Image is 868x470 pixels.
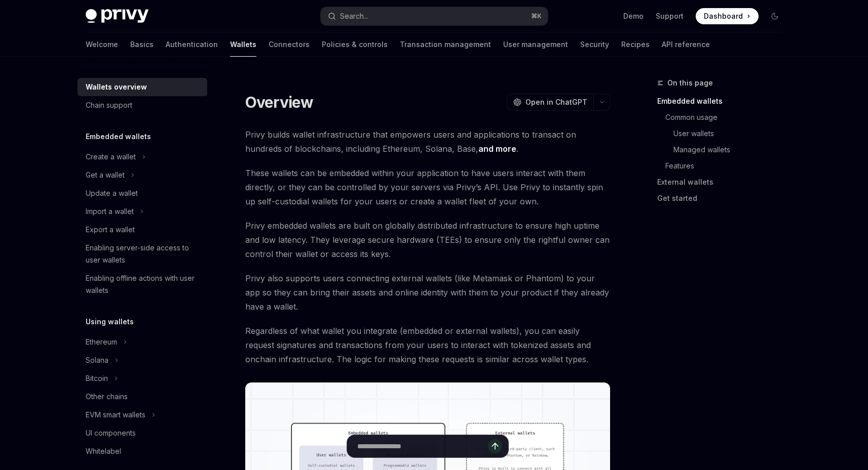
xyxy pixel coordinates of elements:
button: Search...⌘K [321,7,548,25]
button: Toggle dark mode [767,8,783,24]
a: Update a wallet [78,184,207,202]
div: Solana [86,354,108,366]
a: Policies & controls [322,32,388,57]
div: Chain support [86,99,132,111]
a: Support [656,11,684,21]
div: Import a wallet [86,205,134,218]
a: Features [665,158,791,174]
a: User management [503,32,568,57]
a: Managed wallets [673,142,791,158]
a: External wallets [657,174,791,190]
div: Search... [340,10,368,22]
h5: Using wallets [86,316,134,328]
div: Other chains [86,391,128,403]
h1: Overview [245,93,314,111]
div: Export a wallet [86,224,135,236]
a: and more [478,144,516,154]
a: Dashboard [696,8,759,24]
div: Create a wallet [86,151,136,163]
a: Security [580,32,609,57]
span: Privy builds wallet infrastructure that empowers users and applications to transact on hundreds o... [245,127,611,156]
div: Wallets overview [86,81,147,93]
div: Update a wallet [86,187,138,199]
a: Welcome [86,32,118,57]
a: Other chains [78,388,207,406]
a: Wallets [230,32,256,57]
span: ⌘ K [531,12,542,20]
a: Embedded wallets [657,93,791,109]
button: Open in ChatGPT [507,94,593,111]
a: Transaction management [400,32,491,57]
div: Get a wallet [86,169,125,181]
div: Ethereum [86,336,117,348]
a: Authentication [166,32,218,57]
span: Regardless of what wallet you integrate (embedded or external wallets), you can easily request si... [245,324,611,366]
a: API reference [662,32,710,57]
h5: Embedded wallets [86,131,151,143]
span: On this page [667,77,713,89]
span: These wallets can be embedded within your application to have users interact with them directly, ... [245,166,611,208]
a: Demo [623,11,644,21]
span: Privy also supports users connecting external wallets (like Metamask or Phantom) to your app so t... [245,271,611,314]
div: Enabling offline actions with user wallets [86,272,201,296]
a: Enabling offline actions with user wallets [78,269,207,300]
a: Enabling server-side access to user wallets [78,239,207,269]
img: dark logo [86,9,148,23]
a: User wallets [673,125,791,142]
div: Bitcoin [86,372,108,384]
span: Privy embedded wallets are built on globally distributed infrastructure to ensure high uptime and... [245,219,611,261]
a: Wallets overview [78,78,207,96]
div: Whitelabel [86,445,121,457]
a: Get started [657,190,791,206]
span: Dashboard [704,11,743,21]
a: UI components [78,424,207,442]
a: Basics [130,32,154,57]
a: Export a wallet [78,221,207,239]
a: Connectors [269,32,310,57]
a: Common usage [665,109,791,125]
a: Whitelabel [78,442,207,460]
div: UI components [86,427,136,439]
a: Chain support [78,96,207,114]
span: Open in ChatGPT [525,97,587,107]
button: Send message [488,439,502,453]
div: EVM smart wallets [86,409,145,421]
div: Enabling server-side access to user wallets [86,242,201,266]
a: Recipes [621,32,650,57]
